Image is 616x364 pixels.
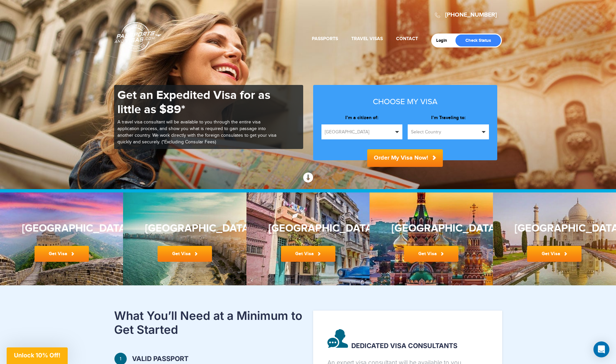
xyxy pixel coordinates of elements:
[455,35,501,46] a: Check Status
[34,246,89,262] a: Get Visa
[132,355,293,363] strong: Valid passport
[408,124,489,139] button: Select Country
[404,246,458,262] a: Get Visa
[327,329,348,348] img: image description
[321,98,489,106] h3: Choose my visa
[312,36,338,41] a: Passports
[22,223,102,234] h3: [GEOGRAPHIC_DATA]
[408,114,489,121] label: I’m Traveling to:
[593,341,609,357] div: Open Intercom Messenger
[396,36,418,41] a: Contact
[7,347,68,364] div: Unlock 10% Off!
[411,129,480,135] span: Select Country
[327,331,482,350] strong: Dedicated visa consultants
[351,36,383,41] a: Travel Visas
[114,22,162,52] a: Passports & [DOMAIN_NAME]
[445,11,497,19] a: [PHONE_NUMBER]
[527,246,582,262] a: Get Visa
[367,149,443,167] button: Order My Visa Now!
[158,246,212,262] a: Get Visa
[117,88,277,117] h1: Get an Expedited Visa for as little as $89*
[325,129,393,135] span: [GEOGRAPHIC_DATA]
[281,246,335,262] a: Get Visa
[117,119,277,146] p: A travel visa consultant will be available to you through the entire visa application process, an...
[321,114,403,121] label: I’m a citizen of:
[436,38,452,43] a: Login
[268,223,348,234] h3: [GEOGRAPHIC_DATA]
[391,223,471,234] h3: [GEOGRAPHIC_DATA]
[321,124,403,139] button: [GEOGRAPHIC_DATA]
[514,223,594,234] h3: [GEOGRAPHIC_DATA]
[114,309,303,336] h2: What You’ll Need at a Minimum to Get Started
[14,352,60,359] span: Unlock 10% Off!
[145,223,225,234] h3: [GEOGRAPHIC_DATA]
